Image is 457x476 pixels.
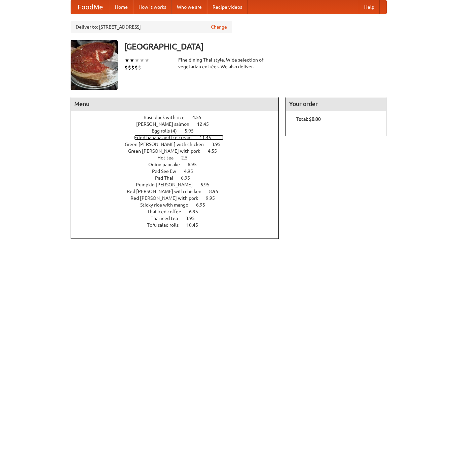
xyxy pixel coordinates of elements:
li: ★ [140,57,145,64]
span: Green [PERSON_NAME] with chicken [125,142,211,147]
h4: Your order [286,97,386,111]
span: 11.45 [199,135,218,140]
span: Pad See Ew [152,169,183,174]
a: [PERSON_NAME] salmon 12.45 [136,121,221,127]
li: ★ [124,57,129,64]
li: $ [131,64,135,71]
a: Help [359,0,380,14]
a: Change [211,24,227,30]
a: Thai iced coffee 6.95 [147,209,211,214]
span: 4.55 [192,115,208,120]
span: 6.95 [200,182,216,187]
a: Pad See Ew 4.95 [152,169,205,174]
span: Red [PERSON_NAME] with chicken [127,189,208,194]
span: 2.5 [181,155,194,160]
span: Red [PERSON_NAME] with pork [130,195,205,201]
span: 6.95 [181,175,197,181]
a: Basil duck with rice 4.55 [144,115,214,120]
span: 4.55 [208,148,224,154]
li: ★ [145,57,150,64]
span: Egg rolls (4) [152,128,184,134]
a: How it works [133,0,172,14]
span: 10.45 [186,222,205,228]
span: Pad Thai [155,175,180,181]
span: 6.95 [196,202,212,208]
li: ★ [135,57,140,64]
div: Deliver to: [STREET_ADDRESS] [71,21,232,33]
span: Hot tea [157,155,180,160]
a: Home [110,0,133,14]
div: Fine dining Thai-style. Wide selection of vegetarian entrées. We also deliver. [178,57,279,70]
a: Green [PERSON_NAME] with chicken 3.95 [125,142,233,147]
span: Green [PERSON_NAME] with pork [128,148,207,154]
span: 9.95 [206,195,222,201]
a: Who we are [172,0,207,14]
span: 8.95 [209,189,225,194]
span: 12.45 [197,121,216,127]
a: Red [PERSON_NAME] with chicken 8.95 [127,189,231,194]
a: Red [PERSON_NAME] with pork 9.95 [130,195,227,201]
a: Recipe videos [207,0,247,14]
a: Thai iced tea 3.95 [151,216,207,221]
a: Onion pancake 6.95 [148,162,209,167]
li: $ [135,64,138,71]
span: 3.95 [212,142,227,147]
span: 4.95 [184,169,200,174]
span: 6.95 [189,209,205,214]
span: Thai iced tea [151,216,185,221]
a: Pad Thai 6.95 [155,175,202,181]
span: [PERSON_NAME] salmon [136,121,196,127]
a: Pumpkin [PERSON_NAME] 6.95 [136,182,222,187]
b: Total: $0.00 [296,116,321,122]
span: Fried banana and ice cream [134,135,198,140]
li: $ [138,64,141,71]
span: Pumpkin [PERSON_NAME] [136,182,199,187]
span: Sticky rice with mango [140,202,195,208]
a: Egg rolls (4) 5.95 [152,128,206,134]
span: Tofu salad rolls [147,222,185,228]
a: Green [PERSON_NAME] with pork 4.55 [128,148,229,154]
a: Sticky rice with mango 6.95 [140,202,218,208]
li: $ [128,64,131,71]
h4: Menu [71,97,279,111]
a: Tofu salad rolls 10.45 [147,222,211,228]
a: FoodMe [71,0,110,14]
span: 5.95 [185,128,200,134]
span: Onion pancake [148,162,187,167]
a: Fried banana and ice cream 11.45 [134,135,224,140]
span: 6.95 [188,162,203,167]
h3: [GEOGRAPHIC_DATA] [124,40,387,53]
img: angular.jpg [71,40,118,90]
li: ★ [129,57,135,64]
a: Hot tea 2.5 [157,155,200,160]
span: Thai iced coffee [147,209,188,214]
li: $ [124,64,128,71]
span: 3.95 [186,216,201,221]
span: Basil duck with rice [144,115,191,120]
